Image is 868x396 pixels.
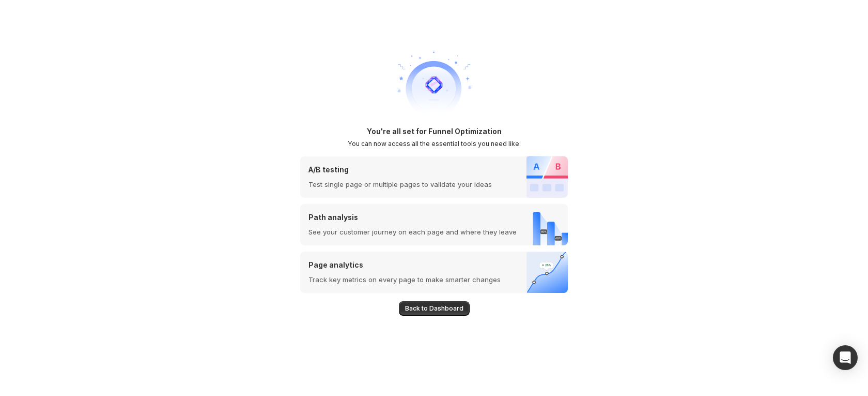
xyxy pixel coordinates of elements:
[522,204,568,245] img: Path analysis
[399,301,470,316] button: Back to Dashboard
[308,274,501,285] p: Track key metrics on every page to make smarter changes
[308,260,501,270] p: Page analytics
[367,126,502,137] h1: You're all set for Funnel Optimization
[393,43,475,126] img: welcome
[308,165,492,175] p: A/B testing
[405,304,463,313] span: Back to Dashboard
[308,179,492,189] p: Test single page or multiple pages to validate your ideas
[308,212,517,223] p: Path analysis
[348,140,521,148] h2: You can now access all the essential tools you need like:
[526,252,568,293] img: Page analytics
[526,156,568,198] img: A/B testing
[308,227,517,237] p: See your customer journey on each page and where they leave
[833,345,858,370] div: Open Intercom Messenger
